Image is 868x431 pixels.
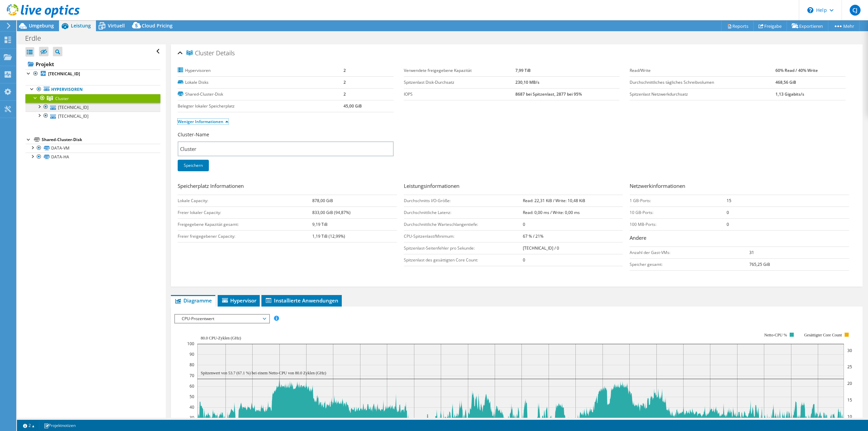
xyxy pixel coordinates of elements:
[404,207,523,218] td: Durchschnittliche Latenz:
[847,348,852,353] text: 30
[847,364,852,370] text: 25
[25,85,160,94] a: Hypervisoren
[847,397,852,403] text: 15
[523,233,544,239] b: 67 % / 21%
[48,71,80,77] b: [TECHNICAL_ID]
[515,67,531,73] b: 7,99 TiB
[178,103,343,110] label: Belegter lokaler Speicherplatz
[630,79,775,86] label: Durchschnittliches tägliches Schreibvolumen
[174,297,212,304] span: Diagramme
[343,91,346,97] b: 2
[42,136,160,144] div: Shared-Cluster-Disk
[523,210,580,215] b: Read: 0,00 ms / Write: 0,00 ms
[523,245,559,251] b: [TECHNICAL_ID] / 0
[630,234,849,243] h3: Andere
[727,198,731,203] b: 15
[523,257,525,263] b: 0
[25,70,160,78] a: [TECHNICAL_ID]
[630,91,775,98] label: Spitzenlast Netzwerkdurchsatz
[727,210,729,215] b: 0
[190,404,194,410] text: 40
[630,195,726,207] td: 1 GB-Ports:
[404,230,523,242] td: CPU-Spitzenlast/Minimum:
[187,341,194,347] text: 100
[404,182,623,191] h3: Leistungsinformationen
[804,333,842,337] text: Gesättigter Core Count
[630,258,749,270] td: Speicher gesamt:
[749,261,770,267] b: 765,25 GiB
[25,103,160,112] a: [TECHNICAL_ID]
[18,421,39,430] a: 2
[343,103,362,109] b: 45,00 GiB
[404,195,523,207] td: Durchschnitts I/O-Größe:
[190,415,194,420] text: 30
[312,233,345,239] b: 1,19 TiB (12,99%)
[178,230,312,242] td: Freier freigegebener Capacity:
[178,160,209,171] a: Speichern
[630,218,726,230] td: 100 MB-Ports:
[404,67,515,74] label: Verwendete freigegebene Kapazität
[787,21,828,31] a: Exportieren
[25,94,160,103] a: Cluster
[190,394,194,399] text: 50
[630,207,726,218] td: 10 GB-Ports:
[523,221,525,227] b: 0
[630,67,775,74] label: Read/Write
[216,49,235,57] span: Details
[201,336,241,340] text: 80.0 CPU-Zyklen (GHz)
[404,242,523,254] td: Spitzenlast-Seitenfehler pro Sekunde:
[25,59,160,70] a: Projekt
[178,218,312,230] td: Freigegebene Kapazität gesamt:
[523,198,585,203] b: Read: 22,31 KiB / Write: 10,48 KiB
[71,22,91,29] span: Leistung
[721,21,754,31] a: Reports
[178,79,343,86] label: Lokale Disks
[201,371,326,375] text: Spitzenwert von 53.7 (67.1 %) bei einem Netto-CPU von 80.0 Zyklen (GHz)
[404,218,523,230] td: Durchschnittliche Warteschlangentiefe:
[178,207,312,218] td: Freier lokaler Capacity:
[630,247,749,258] td: Anzahl der Gast-VMs:
[29,22,54,29] span: Umgebung
[764,333,787,337] text: Netto-CPU %
[25,144,160,153] a: DATA-VM
[775,79,796,85] b: 468,56 GiB
[25,153,160,161] a: DATA-HA
[828,21,860,31] a: Mehr
[847,414,852,419] text: 10
[343,67,346,73] b: 2
[807,7,813,13] svg: \n
[221,297,256,304] span: Hypervisor
[178,195,312,207] td: Lokale Capacity:
[178,182,397,191] h3: Speicherplatz Informationen
[630,182,849,191] h3: Netzwerkinformationen
[22,35,52,42] h1: Erdle
[108,22,125,29] span: Virtuell
[190,362,194,368] text: 80
[25,112,160,120] a: [TECHNICAL_ID]
[142,22,173,29] span: Cloud Pricing
[343,79,346,85] b: 2
[178,315,265,323] span: CPU-Prozentwert
[190,373,194,378] text: 70
[312,221,328,227] b: 9,19 TiB
[186,50,214,57] span: Cluster
[749,250,754,255] b: 31
[312,210,351,215] b: 833,00 GiB (94,87%)
[178,91,343,98] label: Shared-Cluster-Disk
[404,79,515,86] label: Spitzenlast Disk-Durchsatz
[775,91,804,97] b: 1,13 Gigabits/s
[847,380,852,386] text: 20
[190,383,194,389] text: 60
[265,297,338,304] span: Installierte Anwendungen
[39,421,80,430] a: Projektnotizen
[404,91,515,98] label: IOPS
[727,221,729,227] b: 0
[775,67,818,73] b: 60% Read / 40% Write
[753,21,787,31] a: Freigabe
[312,198,333,203] b: 878,00 GiB
[850,5,861,16] span: CJ
[178,67,343,74] label: Hypervisoren
[404,254,523,266] td: Spitzenlast des gesättigten Core Count:
[515,91,582,97] b: 8687 bei Spitzenlast, 2877 bei 95%
[178,131,209,138] label: Cluster-Name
